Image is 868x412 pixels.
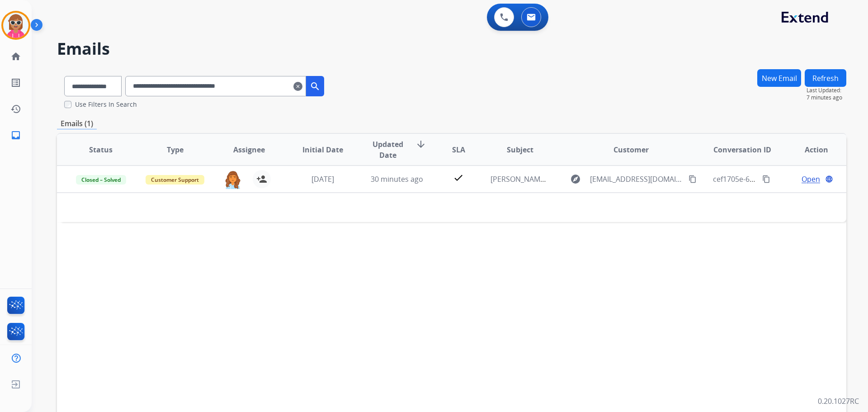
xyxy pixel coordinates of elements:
[302,144,343,155] span: Initial Date
[507,144,533,155] span: Subject
[570,174,581,185] mat-icon: explore
[762,175,770,183] mat-icon: content_copy
[818,396,859,407] p: 0.20.1027RC
[310,81,321,92] mat-icon: search
[10,51,21,62] mat-icon: home
[57,118,97,129] p: Emails (1)
[256,174,267,185] mat-icon: person_add
[293,81,302,92] mat-icon: clear
[807,94,846,101] span: 7 minutes ago
[491,174,625,184] span: [PERSON_NAME] (Copy of police report)
[772,134,846,166] th: Action
[415,139,426,150] mat-icon: arrow_downward
[89,144,113,155] span: Status
[3,13,28,38] img: avatar
[590,174,683,185] span: [EMAIL_ADDRESS][DOMAIN_NAME]
[757,69,801,87] button: New Email
[224,170,242,189] img: agent-avatar
[371,174,423,184] span: 30 minutes ago
[713,144,771,155] span: Conversation ID
[713,174,851,184] span: cef1705e-6370-427d-bbaa-9663ce74b3e5
[689,175,697,183] mat-icon: content_copy
[805,69,846,87] button: Refresh
[146,175,204,185] span: Customer Support
[167,144,184,155] span: Type
[453,172,464,183] mat-icon: check
[233,144,265,155] span: Assignee
[57,40,846,58] h2: Emails
[802,174,820,185] span: Open
[807,87,846,94] span: Last Updated:
[311,174,334,184] span: [DATE]
[10,130,21,141] mat-icon: inbox
[452,144,465,155] span: SLA
[10,77,21,88] mat-icon: list_alt
[75,100,137,109] label: Use Filters In Search
[10,104,21,114] mat-icon: history
[368,139,409,161] span: Updated Date
[825,175,833,183] mat-icon: language
[613,144,649,155] span: Customer
[76,175,126,185] span: Closed – Solved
